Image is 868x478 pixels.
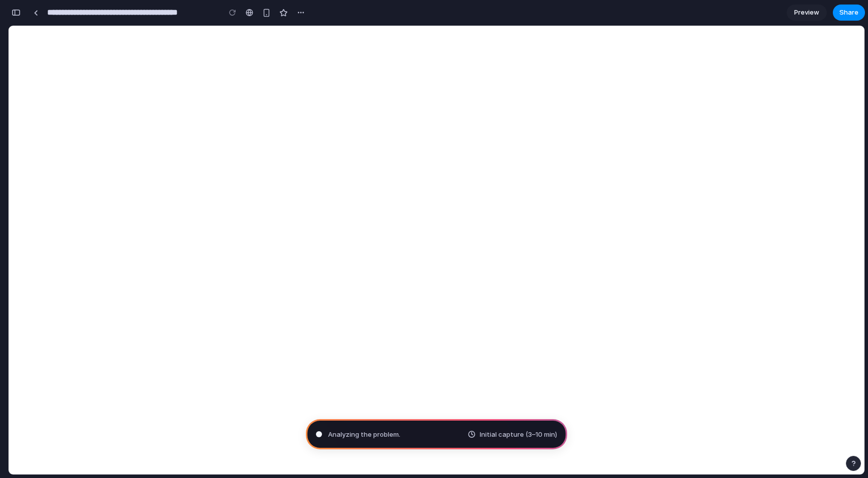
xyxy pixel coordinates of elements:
span: Share [839,8,858,18]
span: Analyzing the problem . [328,429,400,439]
span: Initial capture (3–10 min) [480,429,557,439]
a: Preview [787,5,827,21]
span: Preview [794,8,819,18]
button: Share [833,5,865,21]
